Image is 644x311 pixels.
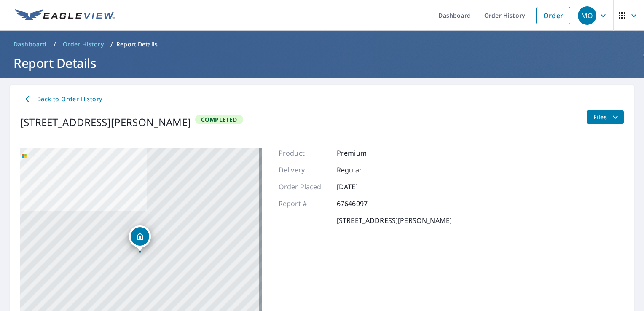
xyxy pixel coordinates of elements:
[110,39,113,49] li: /
[337,182,387,192] p: [DATE]
[593,112,620,122] span: Files
[10,54,634,72] h1: Report Details
[586,110,624,124] button: filesDropdownBtn-67646097
[24,94,102,105] span: Back to Order History
[337,165,387,175] p: Regular
[63,40,104,48] span: Order History
[54,39,56,49] li: /
[20,91,105,107] a: Back to Order History
[15,9,115,22] img: EV Logo
[196,115,242,123] span: Completed
[20,115,191,130] div: [STREET_ADDRESS][PERSON_NAME]
[10,38,50,51] a: Dashboard
[129,225,151,252] div: Dropped pin, building 1, Residential property, 3951 S Tillman Way Yuma, AZ 85365
[279,182,329,192] p: Order Placed
[337,215,452,225] p: [STREET_ADDRESS][PERSON_NAME]
[578,6,596,25] div: MO
[279,148,329,158] p: Product
[279,198,329,209] p: Report #
[536,7,570,24] a: Order
[59,38,107,51] a: Order History
[116,40,158,48] p: Report Details
[279,165,329,175] p: Delivery
[337,148,387,158] p: Premium
[13,40,47,48] span: Dashboard
[337,198,387,209] p: 67646097
[10,38,634,51] nav: breadcrumb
